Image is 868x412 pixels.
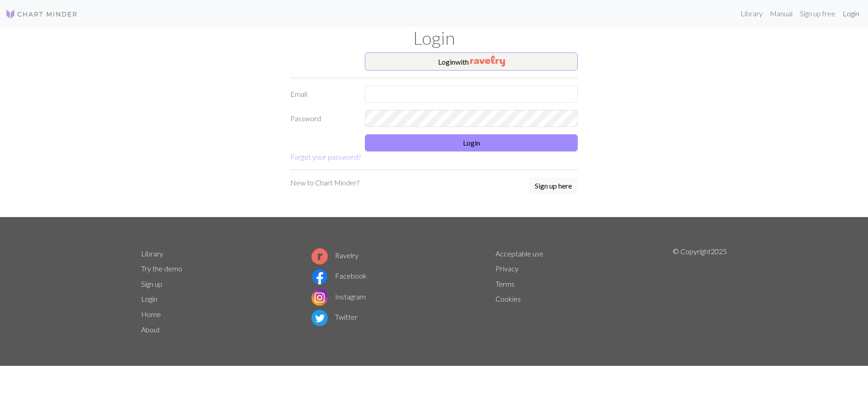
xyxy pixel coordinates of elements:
a: Acceptable use [495,249,543,258]
img: Twitter logo [311,310,328,326]
a: Sign up here [529,177,578,195]
img: Ravelry [470,56,505,66]
a: Library [737,5,766,23]
a: Login [839,5,863,23]
label: Email [285,85,359,103]
a: Forgot your password? [290,152,361,161]
button: Loginwith [365,52,578,71]
button: Login [365,134,578,152]
p: © Copyright 2025 [673,246,727,337]
a: Sign up [141,279,162,288]
img: Ravelry logo [311,248,328,265]
a: Twitter [311,313,358,321]
a: Facebook [311,271,367,280]
a: Cookies [495,294,521,303]
img: Instagram logo [311,289,328,306]
a: Manual [766,5,796,23]
a: Try the demo [141,264,182,273]
a: Library [141,249,163,258]
a: Home [141,310,161,318]
h1: Login [136,27,732,49]
img: Facebook logo [311,269,328,285]
p: New to Chart Minder? [290,177,359,188]
a: Instagram [311,292,366,301]
label: Password [285,110,359,127]
a: Terms [495,279,514,288]
img: Logo [5,9,78,19]
a: Ravelry [311,251,359,260]
button: Sign up here [529,177,578,194]
a: About [141,325,160,334]
a: Privacy [495,264,519,273]
a: Sign up free [796,5,839,23]
a: Login [141,294,157,303]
